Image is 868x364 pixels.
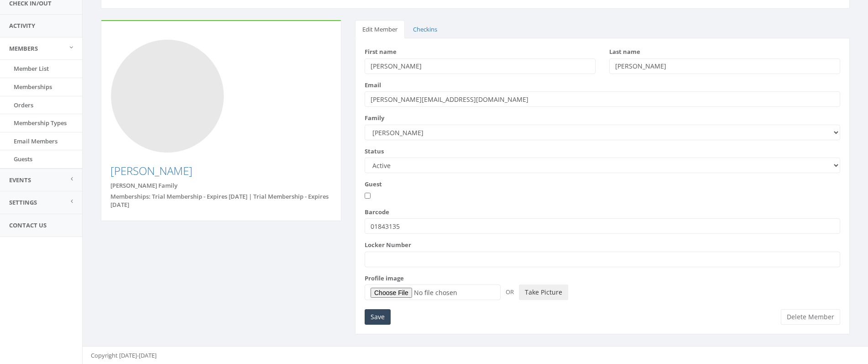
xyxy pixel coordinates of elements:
input: Save [365,309,391,325]
label: Guest [365,180,382,189]
label: Family [365,114,384,122]
img: Photo [110,39,225,153]
label: Last name [609,47,640,56]
a: [PERSON_NAME] [110,163,193,178]
div: [PERSON_NAME] Family [110,181,332,190]
span: Email Members [14,137,58,145]
span: Members [9,44,38,53]
a: Checkins [406,20,444,39]
label: First name [365,47,397,56]
div: Memberships: Trial Membership - Expires [DATE] | Trial Membership - Expires [DATE] [110,192,332,209]
a: Edit Member [355,20,405,39]
span: Contact Us [9,221,47,229]
button: Delete Member [781,309,840,325]
span: Settings [9,198,37,206]
span: OR [502,288,518,296]
button: Take Picture [519,285,568,300]
label: Locker Number [365,241,411,249]
label: Email [365,81,381,90]
span: Events [9,176,31,184]
label: Status [365,147,384,156]
label: Barcode [365,208,389,216]
label: Profile image [365,274,404,283]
